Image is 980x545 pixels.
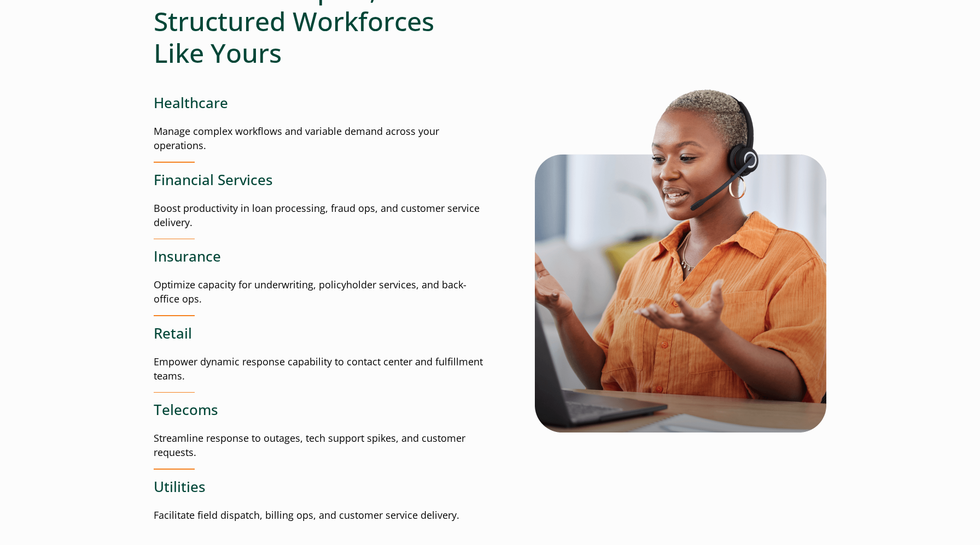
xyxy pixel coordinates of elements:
[154,125,490,153] p: Manage complex workflows and variable demand across your operations.
[535,73,826,433] img: Woman talking on headset about contact center automation solutions while looking at laptop computer
[154,431,490,460] p: Streamline response to outages, tech support spikes, and customer requests.
[154,94,490,111] h3: Healthcare
[154,401,490,418] h3: Telecoms
[154,171,490,188] h3: Financial Services
[154,325,490,342] h3: Retail
[154,355,490,383] p: Empower dynamic response capability to contact center and fulfillment teams.
[154,278,490,306] p: Optimize capacity for underwriting, policyholder services, and back-office ops.
[154,478,490,495] h3: Utilities
[154,508,490,523] p: Facilitate field dispatch, billing ops, and customer service delivery.
[154,248,490,265] h3: Insurance
[154,202,490,230] p: Boost productivity in loan processing, fraud ops, and customer service delivery.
